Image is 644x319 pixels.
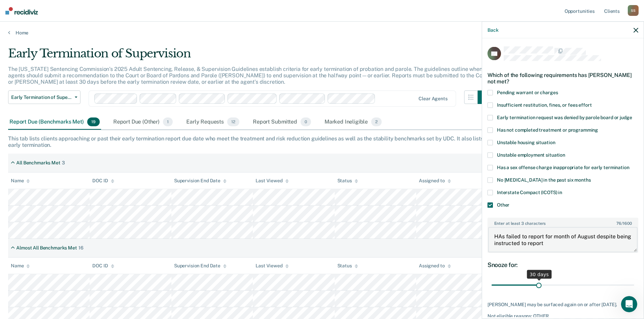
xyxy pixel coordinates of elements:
[163,117,173,126] span: 1
[527,270,552,278] div: 30 days
[11,95,72,100] span: Early Termination of Supervision
[256,178,288,184] div: Last Viewed
[11,178,30,184] div: Name
[185,115,241,130] div: Early Requests
[497,165,629,170] span: Has a sex offense charge inappropriate for early termination
[87,117,100,126] span: 19
[487,302,638,308] div: [PERSON_NAME] may be surfaced again on or after [DATE].
[227,117,239,126] span: 12
[16,245,77,251] div: Almost All Benchmarks Met
[497,102,592,108] span: Insufficient restitution, fines, or fees effort
[337,178,358,184] div: Status
[252,115,312,130] div: Report Submitted
[8,135,636,148] div: This tab lists clients approaching or past their early termination report due date who meet the t...
[497,202,509,208] span: Other
[497,90,558,95] span: Pending warrant or charges
[256,263,288,269] div: Last Viewed
[371,117,382,126] span: 2
[487,27,498,33] button: Back
[419,263,451,269] div: Assigned to
[497,140,555,145] span: Unstable housing situation
[419,96,447,102] div: Clear agents
[497,152,565,158] span: Unstable employment situation
[487,66,638,90] div: Which of the following requirements has [PERSON_NAME] not met?
[497,127,598,133] span: Has not completed treatment or programming
[323,115,383,130] div: Marked Ineligible
[112,115,174,130] div: Report Due (Other)
[78,245,84,251] div: 16
[488,218,638,226] label: Enter at least 3 characters
[5,7,38,15] img: Recidiviz
[621,296,637,312] iframe: Intercom live chat
[174,263,226,269] div: Supervision End Date
[616,221,631,226] span: / 1600
[174,178,226,184] div: Supervision End Date
[16,160,60,166] div: All Benchmarks Met
[8,47,491,66] div: Early Termination of Supervision
[337,263,358,269] div: Status
[488,227,638,252] textarea: HAs failed to report for month of August despite being instructed to report
[628,5,639,16] div: S S
[487,261,638,268] div: Snooze for:
[301,117,311,126] span: 0
[497,115,632,120] span: Early termination request was denied by parole board or judge
[487,313,638,319] div: Not eligible reasons: OTHER
[92,263,114,269] div: DOC ID
[8,30,636,36] a: Home
[616,221,621,226] span: 76
[497,190,562,195] span: Interstate Compact (ICOTS) in
[62,160,65,166] div: 3
[92,178,114,184] div: DOC ID
[8,66,489,85] p: The [US_STATE] Sentencing Commission’s 2025 Adult Sentencing, Release, & Supervision Guidelines e...
[8,115,101,130] div: Report Due (Benchmarks Met)
[497,177,591,183] span: No [MEDICAL_DATA] in the past six months
[11,263,30,269] div: Name
[419,178,451,184] div: Assigned to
